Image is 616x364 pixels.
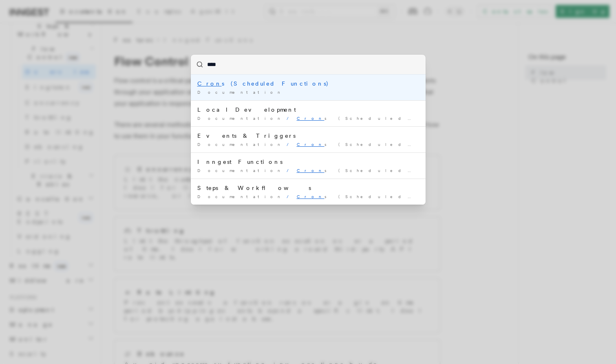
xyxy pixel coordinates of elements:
[297,168,481,173] span: s (Scheduled Functions)
[287,168,294,173] span: /
[297,142,481,147] span: s (Scheduled Functions)
[197,90,283,95] span: Documentation
[287,116,294,121] span: /
[297,194,325,199] mark: Cron
[297,194,481,199] span: s (Scheduled Functions)
[197,184,419,192] div: Steps & Workflows
[197,194,283,199] span: Documentation
[197,142,283,147] span: Documentation
[287,194,294,199] span: /
[197,158,419,166] div: Inngest Functions
[197,106,419,114] div: Local Development
[197,116,283,121] span: Documentation
[197,132,419,140] div: Events & Triggers
[297,168,325,173] mark: Cron
[297,116,325,121] mark: Cron
[197,79,419,88] div: s (Scheduled Functions)
[197,80,222,87] mark: Cron
[297,142,325,147] mark: Cron
[287,142,294,147] span: /
[297,116,481,121] span: s (Scheduled Functions)
[197,168,283,173] span: Documentation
